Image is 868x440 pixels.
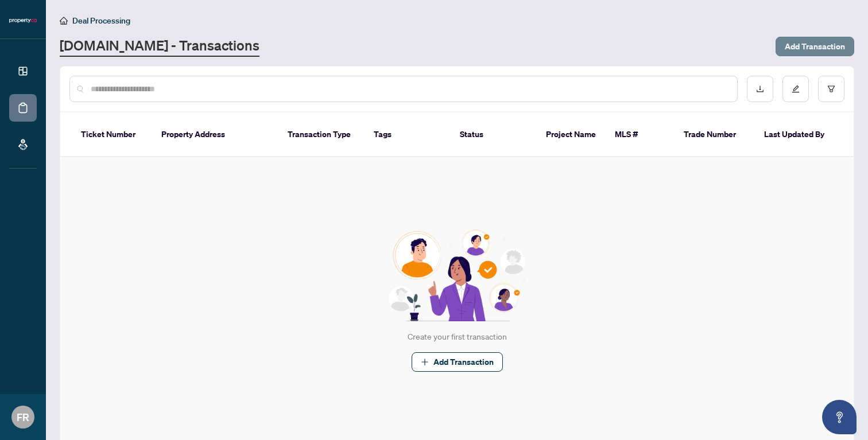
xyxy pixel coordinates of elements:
button: Add Transaction [412,352,503,372]
span: filter [827,85,835,93]
span: download [756,85,764,93]
span: edit [792,85,800,93]
button: download [747,76,773,102]
span: FR [17,409,29,425]
th: Trade Number [675,112,755,157]
div: Create your first transaction [408,330,507,343]
th: Last Updated By [755,112,841,157]
button: Open asap [822,400,857,434]
span: plus [421,358,429,366]
th: Tags [365,112,451,157]
span: Deal Processing [72,15,130,26]
th: Property Address [152,112,278,157]
button: edit [782,76,809,102]
th: Transaction Type [278,112,365,157]
th: Status [451,112,537,157]
th: Project Name [537,112,606,157]
button: Add Transaction [776,37,854,56]
span: Add Transaction [433,353,494,371]
th: MLS # [606,112,675,157]
button: filter [818,76,844,102]
a: [DOMAIN_NAME] - Transactions [60,36,259,57]
span: home [60,17,68,25]
th: Ticket Number [72,112,152,157]
img: logo [9,17,37,24]
span: Add Transaction [785,37,845,56]
img: Null State Icon [383,229,531,321]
